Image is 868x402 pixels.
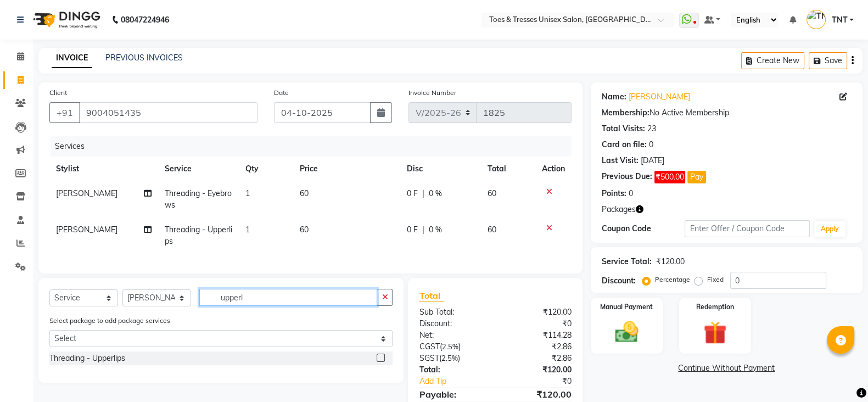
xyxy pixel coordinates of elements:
[411,341,495,353] div: ( )
[52,48,92,68] a: INVOICE
[495,318,580,330] div: ₹0
[602,91,626,103] div: Name:
[495,388,580,401] div: ₹120.00
[687,171,706,183] button: Pay
[602,107,852,119] div: No Active Membership
[807,10,826,29] img: TNT
[602,275,636,287] div: Discount:
[411,364,495,376] div: Total:
[429,224,442,236] span: 0 %
[602,155,639,166] div: Last Visit:
[602,123,645,135] div: Total Visits:
[51,136,580,157] div: Services
[49,88,67,98] label: Client
[79,102,257,123] input: Search by Name/Mobile/Email/Code
[441,342,458,351] span: 2.5%
[814,221,845,237] button: Apply
[411,330,495,341] div: Net:
[422,188,424,199] span: |
[300,188,309,198] span: 60
[495,306,580,318] div: ₹120.00
[49,102,80,123] button: +91
[707,275,724,284] label: Fixed
[239,157,293,181] th: Qty
[422,224,424,236] span: |
[49,353,125,364] div: Threading - Upperlips
[488,225,496,235] span: 60
[495,330,580,341] div: ₹114.28
[481,157,535,181] th: Total
[641,155,664,166] div: [DATE]
[419,342,439,351] span: CGST
[49,157,158,181] th: Stylist
[158,157,239,181] th: Service
[408,88,456,98] label: Invoice Number
[407,224,418,236] span: 0 F
[685,220,810,237] input: Enter Offer / Coupon Code
[696,302,734,312] label: Redemption
[488,188,496,198] span: 60
[656,256,685,267] div: ₹120.00
[105,53,183,63] a: PREVIOUS INVOICES
[293,157,400,181] th: Price
[429,188,442,199] span: 0 %
[655,275,690,284] label: Percentage
[602,171,652,183] div: Previous Due:
[411,306,495,318] div: Sub Total:
[602,256,652,267] div: Service Total:
[608,319,645,345] img: _cash.svg
[809,52,847,69] button: Save
[509,376,580,387] div: ₹0
[654,171,685,183] span: ₹500.00
[602,204,636,215] span: Packages
[441,354,457,362] span: 2.5%
[49,316,170,326] label: Select package to add package services
[56,225,117,235] span: [PERSON_NAME]
[199,289,377,306] input: Search or Scan
[649,139,653,150] div: 0
[165,225,232,246] span: Threading - Upperlips
[602,139,647,150] div: Card on file:
[602,223,685,235] div: Coupon Code
[600,302,653,312] label: Manual Payment
[495,341,580,353] div: ₹2.86
[411,388,495,401] div: Payable:
[831,14,847,26] span: TNT
[411,353,495,364] div: ( )
[121,4,169,35] b: 08047224946
[647,123,656,135] div: 23
[411,318,495,330] div: Discount:
[419,290,444,302] span: Total
[407,188,418,199] span: 0 F
[411,376,509,387] a: Add Tip
[696,319,733,347] img: _gift.svg
[593,362,860,374] a: Continue Without Payment
[400,157,481,181] th: Disc
[165,188,232,210] span: Threading - Eyebrows
[495,364,580,376] div: ₹120.00
[629,91,690,103] a: [PERSON_NAME]
[629,188,633,199] div: 0
[535,157,572,181] th: Action
[419,353,439,363] span: SGST
[245,225,250,235] span: 1
[300,225,309,235] span: 60
[56,188,117,198] span: [PERSON_NAME]
[602,188,626,199] div: Points:
[741,52,804,69] button: Create New
[602,107,649,119] div: Membership:
[245,188,250,198] span: 1
[495,353,580,364] div: ₹2.86
[274,88,289,98] label: Date
[28,4,103,35] img: logo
